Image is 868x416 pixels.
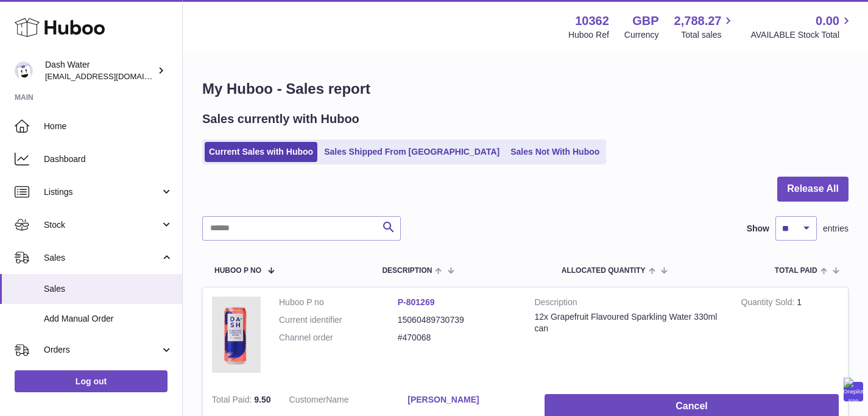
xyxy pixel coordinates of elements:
[212,297,261,373] img: 103621724231836.png
[279,314,398,326] dt: Current identifier
[320,142,504,162] a: Sales Shipped From [GEOGRAPHIC_DATA]
[212,395,254,407] strong: Total Paid
[535,311,723,334] div: 12x Grapefruit Flavoured Sparkling Water 330ml can
[775,267,817,275] span: Total paid
[562,267,646,275] span: ALLOCATED Quantity
[747,223,769,234] label: Show
[741,297,797,310] strong: Quantity Sold
[506,142,604,162] a: Sales Not With Huboo
[44,283,173,295] span: Sales
[45,71,179,81] span: [EMAIL_ADDRESS][DOMAIN_NAME]
[382,267,432,275] span: Description
[289,394,408,409] dt: Name
[44,121,173,132] span: Home
[674,13,736,41] a: 2,788.27 Total sales
[254,395,270,404] span: 9.50
[45,59,155,82] div: Dash Water
[15,370,168,392] a: Log out
[674,13,722,29] span: 2,788.27
[624,29,659,41] div: Currency
[44,219,160,231] span: Stock
[408,394,526,406] a: [PERSON_NAME]
[202,111,359,127] h2: Sales currently with Huboo
[632,13,658,29] strong: GBP
[750,13,853,41] a: 0.00 AVAILABLE Stock Total
[398,332,517,344] dd: #470068
[398,314,517,326] dd: 15060489730739
[279,297,398,308] dt: Huboo P no
[289,395,326,404] span: Customer
[44,153,173,165] span: Dashboard
[214,267,261,275] span: Huboo P no
[732,287,848,385] td: 1
[44,186,160,198] span: Listings
[398,297,435,307] a: P-801269
[205,142,317,162] a: Current Sales with Huboo
[750,29,853,41] span: AVAILABLE Stock Total
[823,223,849,234] span: entries
[681,29,735,41] span: Total sales
[279,332,398,344] dt: Channel order
[568,29,609,41] div: Huboo Ref
[44,313,173,325] span: Add Manual Order
[816,13,839,29] span: 0.00
[202,79,849,99] h1: My Huboo - Sales report
[44,252,160,264] span: Sales
[44,344,160,356] span: Orders
[535,297,723,311] strong: Description
[15,62,33,80] img: bea@dash-water.com
[575,13,609,29] strong: 10362
[777,177,849,202] button: Release All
